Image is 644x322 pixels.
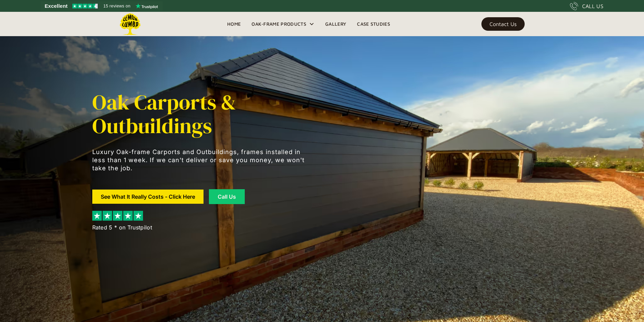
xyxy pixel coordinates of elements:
a: Gallery [320,19,352,29]
div: Contact Us [490,22,517,26]
div: Call Us [217,194,236,199]
div: CALL US [582,2,603,10]
span: 15 reviews on [103,2,130,10]
a: Home [222,19,246,29]
div: Rated 5 * on Trustpilot [92,223,152,231]
p: Luxury Oak-frame Carports and Outbuildings, frames installed in less than 1 week. If we can't del... [92,148,309,172]
a: Contact Us [481,17,525,31]
div: Oak-Frame Products [252,20,306,28]
img: Trustpilot 4.5 stars [72,4,98,8]
div: Oak-Frame Products [246,12,320,36]
h1: Oak Carports & Outbuildings [92,91,309,138]
a: See What It Really Costs - Click Here [92,190,204,204]
span: Excellent [45,2,68,10]
a: Case Studies [352,19,396,29]
img: Trustpilot logo [136,3,158,9]
a: Call Us [209,189,245,204]
a: See Lemon Lumba reviews on Trustpilot [41,1,163,11]
a: CALL US [570,2,603,10]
